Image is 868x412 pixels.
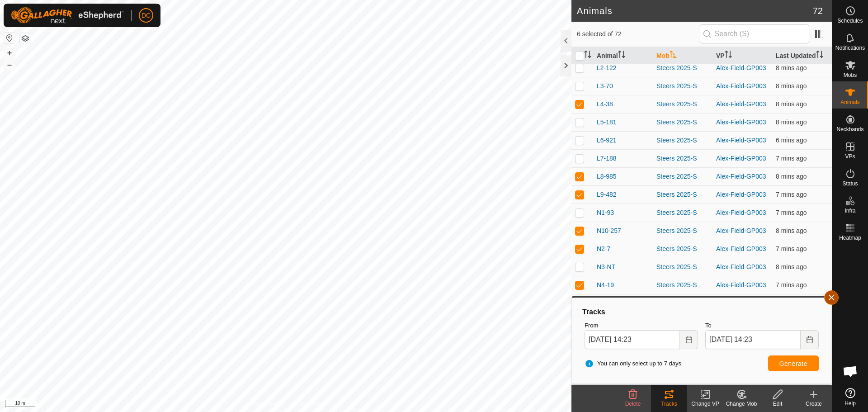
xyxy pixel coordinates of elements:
div: Steers 2025-S [656,262,709,272]
span: Notifications [835,45,865,51]
span: 10 Sept 2025, 2:15 pm [776,191,807,198]
a: Alex-Field-GP003 [716,191,766,198]
a: Alex-Field-GP003 [716,245,766,252]
div: Steers 2025-S [656,118,709,127]
img: Gallagher Logo [11,7,124,24]
h2: Animals [577,5,813,16]
span: 10 Sept 2025, 2:14 pm [776,173,807,180]
p-sorticon: Activate to sort [618,52,625,59]
span: 10 Sept 2025, 2:15 pm [776,209,807,216]
div: Steers 2025-S [656,99,709,109]
th: VP [712,47,772,65]
p-sorticon: Activate to sort [816,52,823,59]
a: Alex-Field-GP003 [716,64,766,71]
span: Generate [779,360,807,367]
div: Tracks [581,307,822,317]
span: Delete [625,401,641,407]
span: 6 selected of 72 [577,29,700,39]
span: N10-257 [597,226,621,236]
label: From [585,321,698,330]
label: To [705,321,819,330]
span: Animals [840,99,860,105]
span: Status [842,181,858,186]
span: N4-19 [597,280,614,290]
div: Change Mob [723,400,759,408]
p-sorticon: Activate to sort [670,52,677,59]
a: Alex-Field-GP003 [716,227,766,234]
span: Infra [844,208,855,213]
span: 10 Sept 2025, 2:15 pm [776,137,807,144]
span: 10 Sept 2025, 2:14 pm [776,100,807,108]
div: Steers 2025-S [656,226,709,236]
span: 10 Sept 2025, 2:14 pm [776,64,807,71]
span: 72 [813,4,823,18]
div: Tracks [651,400,687,408]
span: You can only select up to 7 days [585,359,681,368]
a: Alex-Field-GP003 [716,82,766,90]
a: Alex-Field-GP003 [716,118,766,126]
div: Steers 2025-S [656,244,709,254]
p-sorticon: Activate to sort [725,52,732,59]
span: L5-181 [597,118,617,127]
span: 10 Sept 2025, 2:14 pm [776,263,807,270]
div: Steers 2025-S [656,81,709,91]
button: Map Layers [20,33,31,44]
div: Steers 2025-S [656,172,709,181]
div: Create [796,400,832,408]
span: L6-921 [597,136,617,145]
th: Animal [593,47,653,65]
input: Search (S) [700,24,809,43]
div: Steers 2025-S [656,136,709,145]
button: Generate [768,355,819,371]
button: + [4,47,15,58]
a: Alex-Field-GP003 [716,155,766,162]
span: Mobs [844,72,857,78]
button: Choose Date [801,330,819,349]
span: 10 Sept 2025, 2:14 pm [776,82,807,90]
span: 10 Sept 2025, 2:15 pm [776,245,807,252]
a: Help [832,384,868,410]
span: L3-70 [597,81,613,91]
div: Steers 2025-S [656,280,709,290]
span: 10 Sept 2025, 2:14 pm [776,227,807,234]
div: Steers 2025-S [656,154,709,163]
a: Alex-Field-GP003 [716,263,766,270]
button: Reset Map [4,33,15,43]
a: Alex-Field-GP003 [716,173,766,180]
span: N2-7 [597,244,610,254]
span: L9-482 [597,190,617,199]
button: Choose Date [680,330,698,349]
div: Open chat [837,358,864,385]
span: L2-122 [597,63,617,73]
a: Contact Us [295,400,321,408]
span: L7-188 [597,154,617,163]
a: Alex-Field-GP003 [716,209,766,216]
div: Steers 2025-S [656,208,709,218]
p-sorticon: Activate to sort [584,52,591,59]
span: L8-985 [597,172,617,181]
span: N1-93 [597,208,614,218]
button: – [4,59,15,70]
div: Steers 2025-S [656,190,709,199]
span: Heatmap [839,235,861,241]
span: L4-38 [597,99,613,109]
span: Neckbands [836,127,863,132]
span: Schedules [837,18,863,24]
a: Alex-Field-GP003 [716,137,766,144]
span: Help [844,401,856,406]
span: 10 Sept 2025, 2:14 pm [776,118,807,126]
th: Last Updated [772,47,832,65]
a: Privacy Policy [250,400,284,408]
span: 10 Sept 2025, 2:14 pm [776,155,807,162]
span: N3-NT [597,262,615,272]
div: Steers 2025-S [656,63,709,73]
div: Edit [759,400,796,408]
a: Alex-Field-GP003 [716,100,766,108]
span: 10 Sept 2025, 2:15 pm [776,281,807,289]
div: Change VP [687,400,723,408]
span: DC [142,11,151,20]
a: Alex-Field-GP003 [716,281,766,289]
th: Mob [653,47,712,65]
span: VPs [845,154,855,159]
